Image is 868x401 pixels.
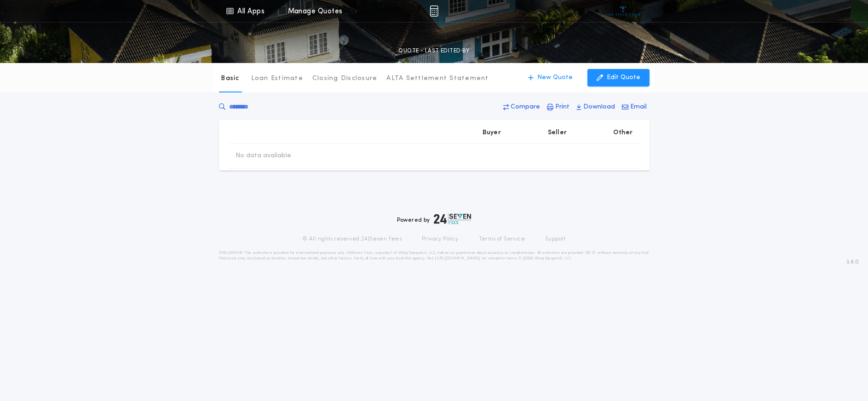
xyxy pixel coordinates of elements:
[511,103,540,112] p: Compare
[607,73,640,82] p: Edit Quote
[537,73,573,82] p: New Quote
[519,69,582,86] button: New Quote
[312,74,378,83] p: Closing Disclosure
[398,46,469,56] p: QUOTE - LAST EDITED BY
[630,103,647,112] p: Email
[500,99,543,115] button: Compare
[544,99,572,115] button: Print
[606,6,640,16] img: vs-icon
[574,99,618,115] button: Download
[846,258,859,266] span: 3.8.0
[397,213,471,224] div: Powered by
[434,213,471,224] img: logo
[613,128,632,137] p: Other
[430,6,438,17] img: img
[302,235,402,243] p: © All rights reserved. 24|Seven Fees
[386,74,489,83] p: ALTA Settlement Statement
[587,69,650,86] button: Edit Quote
[583,103,615,112] p: Download
[219,250,650,261] p: DISCLAIMER: This estimate is provided for informational purposes only. 24|Seven Fees, a product o...
[221,74,239,83] p: Basic
[548,128,567,137] p: Seller
[483,128,501,137] p: Buyer
[555,103,569,112] p: Print
[422,235,459,243] a: Privacy Policy
[251,74,303,83] p: Loan Estimate
[619,99,650,115] button: Email
[228,144,299,168] td: No data available
[479,235,525,243] a: Terms of Service
[545,235,566,243] a: Support
[435,257,480,260] a: [URL][DOMAIN_NAME]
